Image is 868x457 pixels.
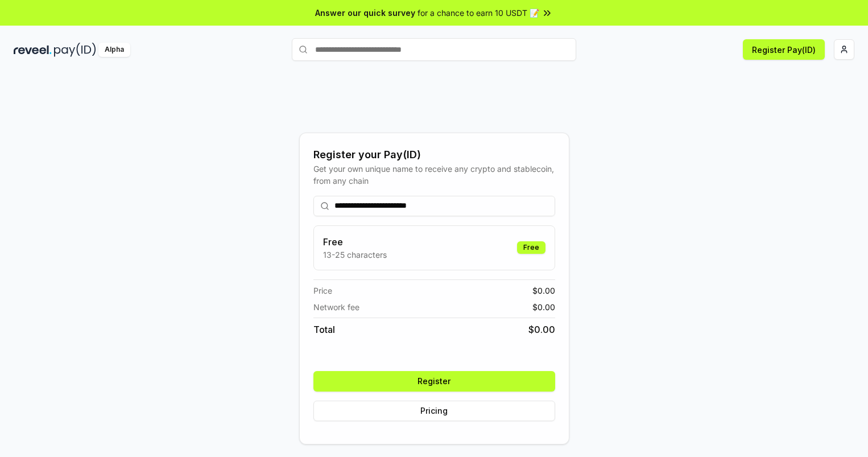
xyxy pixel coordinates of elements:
[517,241,545,254] div: Free
[315,7,415,19] span: Answer our quick survey
[313,163,555,187] div: Get your own unique name to receive any crypto and stablecoin, from any chain
[743,39,825,60] button: Register Pay(ID)
[313,285,332,297] span: Price
[528,323,555,336] span: $ 0.00
[313,301,359,313] span: Network fee
[323,249,387,261] p: 13-25 characters
[532,285,555,297] span: $ 0.00
[98,43,130,57] div: Alpha
[313,323,335,336] span: Total
[323,235,387,249] h3: Free
[14,43,52,57] img: reveel_dark
[532,301,555,313] span: $ 0.00
[313,147,555,163] div: Register your Pay(ID)
[313,401,555,421] button: Pricing
[418,7,539,19] span: for a chance to earn 10 USDT 📝
[313,371,555,392] button: Register
[54,43,96,57] img: pay_id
